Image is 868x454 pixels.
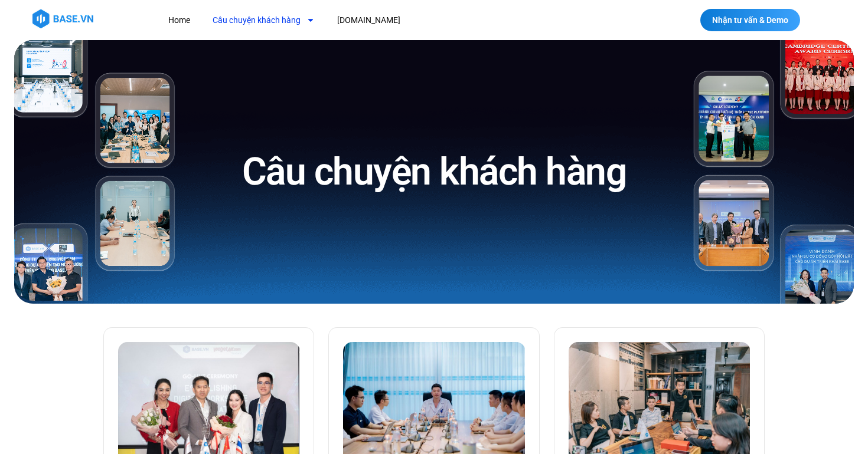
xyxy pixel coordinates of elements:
a: Nhận tư vấn & Demo [700,9,800,31]
span: Nhận tư vấn & Demo [712,16,788,24]
nav: Menu [159,9,617,31]
a: Câu chuyện khách hàng [204,9,324,31]
a: [DOMAIN_NAME] [328,9,409,31]
a: Home [159,9,199,31]
h1: Câu chuyện khách hàng [242,147,626,196]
